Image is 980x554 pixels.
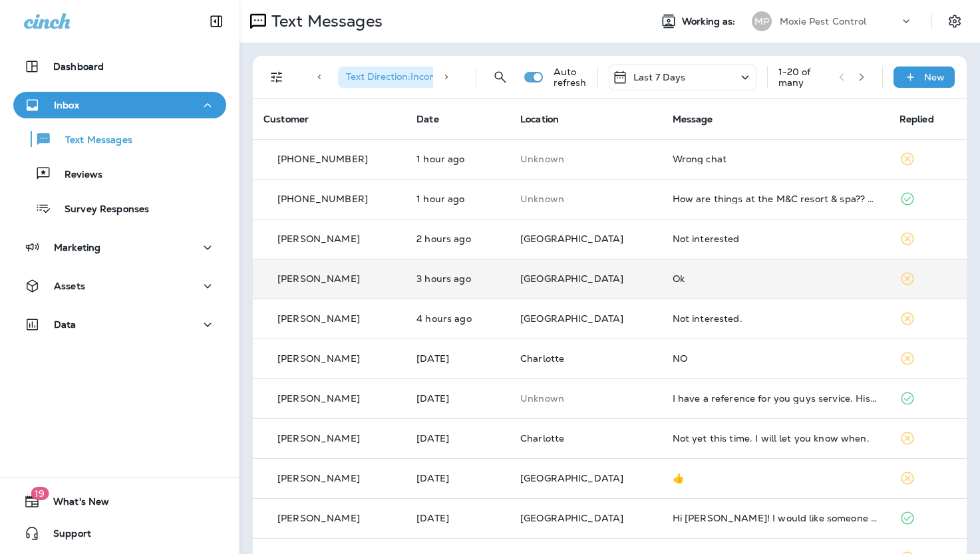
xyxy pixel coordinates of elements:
p: [PERSON_NAME] [277,513,360,523]
button: Marketing [13,234,226,261]
button: Filters [263,64,290,90]
p: [PERSON_NAME] [277,393,360,404]
button: Text Messages [13,125,226,153]
div: Ok [673,273,878,284]
button: 19What's New [13,488,226,515]
p: [PERSON_NAME] [277,273,360,284]
p: Aug 13, 2025 01:03 PM [416,194,499,204]
p: Last 7 Days [633,72,686,82]
button: Data [13,311,226,338]
p: Aug 11, 2025 08:46 AM [416,513,499,523]
button: Survey Responses [13,194,226,222]
p: This customer does not have a last location and the phone number they messaged is not assigned to... [520,393,651,404]
span: Charlotte [520,352,564,364]
p: Inbox [54,100,79,110]
button: Collapse Sidebar [198,8,235,35]
p: Marketing [54,242,100,253]
p: Dashboard [53,61,104,72]
p: [PERSON_NAME] [277,313,360,324]
p: This customer does not have a last location and the phone number they messaged is not assigned to... [520,154,651,164]
span: [GEOGRAPHIC_DATA] [520,472,623,484]
button: Reviews [13,160,226,188]
p: Data [54,319,77,330]
div: Not yet this time. I will let you know when. [673,433,878,444]
div: Hi Moxie! I would like someone to come out to spray for flea and ticks and spiders. I've been see... [673,513,878,523]
p: [PHONE_NUMBER] [277,154,368,164]
p: Reviews [51,169,102,182]
span: 19 [31,487,49,500]
span: [GEOGRAPHIC_DATA] [520,512,623,524]
p: [PERSON_NAME] [277,433,360,444]
span: Working as: [682,16,738,27]
p: Aug 12, 2025 07:36 AM [416,353,499,364]
span: Message [673,113,713,125]
p: New [924,72,945,82]
span: What's New [40,496,109,512]
p: Aug 13, 2025 01:05 PM [416,154,499,164]
p: This customer does not have a last location and the phone number they messaged is not assigned to... [520,194,651,204]
div: How are things at the M&C resort & spa?? Are you staying until they return? [673,194,878,204]
div: MP [752,11,772,31]
span: Customer [263,113,309,125]
p: Assets [54,281,85,291]
span: Support [40,528,91,544]
p: Moxie Pest Control [780,16,867,27]
div: 1 - 20 of many [778,67,828,88]
span: [GEOGRAPHIC_DATA] [520,273,623,285]
div: Not interested. [673,313,878,324]
p: Aug 11, 2025 08:32 PM [416,393,499,404]
p: Aug 13, 2025 11:21 AM [416,273,499,284]
span: [GEOGRAPHIC_DATA] [520,313,623,325]
div: Not interested [673,233,878,244]
p: Text Messages [266,11,383,31]
span: Replied [899,113,934,125]
p: Text Messages [52,134,132,147]
p: [PERSON_NAME] [277,353,360,364]
button: Settings [943,9,967,33]
div: I have a reference for you guys service. His name is Mauricio Flores and his cell number is 1 385... [673,393,878,404]
p: Aug 11, 2025 12:46 PM [416,473,499,484]
span: [GEOGRAPHIC_DATA] [520,233,623,245]
button: Inbox [13,92,226,118]
div: NO [673,353,878,364]
p: [PHONE_NUMBER] [277,194,368,204]
button: Assets [13,273,226,299]
p: [PERSON_NAME] [277,473,360,484]
span: Charlotte [520,432,564,444]
div: Wrong chat [673,154,878,164]
div: Text Direction:Incoming [338,67,474,88]
button: Support [13,520,226,547]
p: Survey Responses [51,204,149,216]
span: Location [520,113,559,125]
p: Auto refresh [554,67,587,88]
button: Search Messages [487,64,514,90]
p: Aug 13, 2025 10:29 AM [416,313,499,324]
span: Text Direction : Incoming [346,70,452,82]
p: [PERSON_NAME] [277,233,360,244]
p: Aug 13, 2025 11:44 AM [416,233,499,244]
p: Aug 11, 2025 05:16 PM [416,433,499,444]
span: Date [416,113,439,125]
button: Dashboard [13,53,226,80]
div: 👍 [673,473,878,484]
